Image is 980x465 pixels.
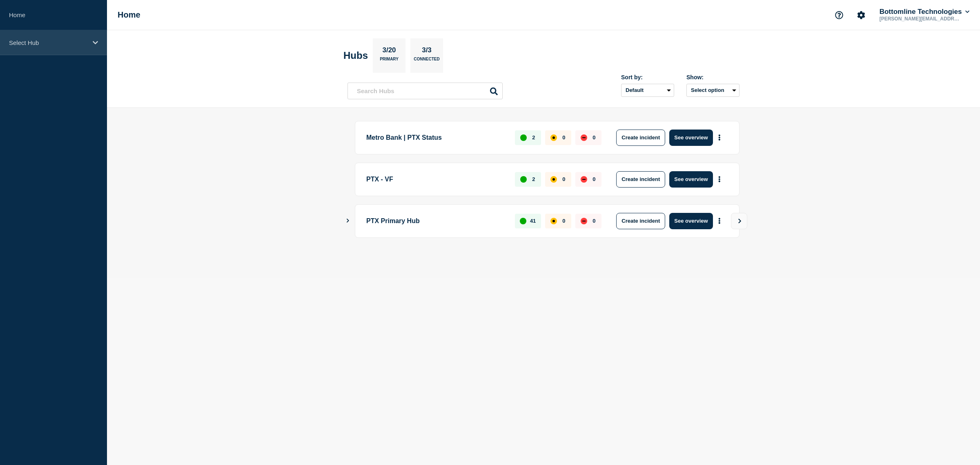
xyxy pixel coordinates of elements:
[9,39,87,46] p: Select Hub
[616,130,665,146] button: Create incident
[532,134,535,141] p: 2
[878,8,971,16] button: Bottomline Technologies
[669,171,713,188] button: See overview
[520,218,526,224] div: up
[532,176,535,182] p: 2
[592,176,595,182] p: 0
[414,57,439,65] p: Connected
[346,218,350,224] button: Show Connected Hubs
[621,84,674,97] select: Sort by
[592,134,595,141] p: 0
[562,134,565,141] p: 0
[550,176,557,183] div: affected
[379,46,399,57] p: 3/20
[562,176,565,182] p: 0
[366,130,506,146] p: Metro Bank | PTX Status
[878,16,963,22] p: [PERSON_NAME][EMAIL_ADDRESS][PERSON_NAME][DOMAIN_NAME]
[118,10,140,20] h1: Home
[520,176,527,183] div: up
[714,213,725,228] button: More actions
[550,218,557,224] div: affected
[581,218,587,224] div: down
[562,218,565,224] p: 0
[550,134,557,141] div: affected
[616,171,665,188] button: Create incident
[714,130,725,145] button: More actions
[366,171,506,188] p: PTX - VF
[714,172,725,187] button: More actions
[592,218,595,224] p: 0
[669,213,713,229] button: See overview
[343,50,368,61] h2: Hubs
[380,57,399,65] p: Primary
[616,213,665,229] button: Create incident
[686,74,739,80] div: Show:
[419,46,435,57] p: 3/3
[581,176,587,183] div: down
[520,134,527,141] div: up
[581,134,587,141] div: down
[853,7,870,24] button: Account settings
[530,218,536,224] p: 41
[366,213,506,229] p: PTX Primary Hub
[669,130,713,146] button: See overview
[731,213,747,229] button: View
[831,7,848,24] button: Support
[347,83,503,99] input: Search Hubs
[621,74,674,80] div: Sort by:
[686,84,739,97] button: Select option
